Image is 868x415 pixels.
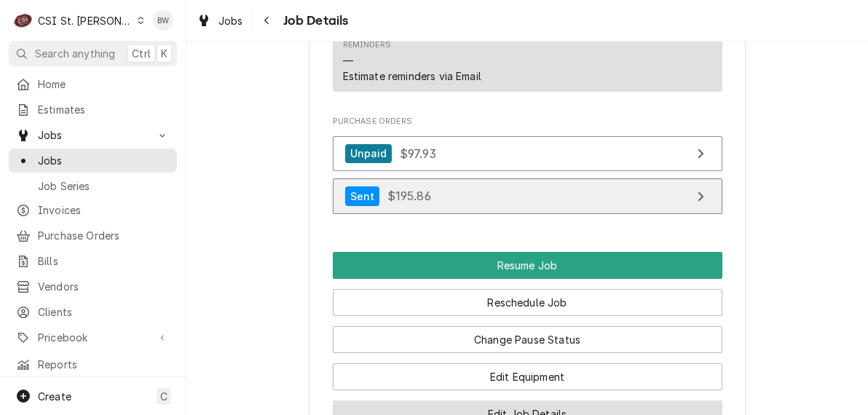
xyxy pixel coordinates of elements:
[9,149,177,173] a: Jobs
[9,274,177,299] a: Vendors
[9,352,177,376] a: Reports
[333,289,722,316] button: Reschedule Job
[387,189,431,203] span: $195.86
[38,253,170,269] span: Bills
[38,202,170,218] span: Invoices
[153,10,173,31] div: BW
[9,224,177,248] a: Purchase Orders
[9,72,177,96] a: Home
[333,316,722,353] div: Button Group Row
[13,10,33,31] div: CSI St. Louis's Avatar
[218,13,243,28] span: Jobs
[38,390,71,403] span: Create
[38,102,170,117] span: Estimates
[191,9,249,33] a: Jobs
[38,330,148,345] span: Pricebook
[333,252,722,279] div: Button Group Row
[38,228,170,243] span: Purchase Orders
[13,10,33,31] div: C
[343,68,481,84] div: Estimate reminders via Email
[333,252,722,279] button: Resume Job
[35,46,115,61] span: Search anything
[38,279,170,294] span: Vendors
[38,304,170,320] span: Clients
[9,98,177,122] a: Estimates
[333,116,722,127] span: Purchase Orders
[38,357,170,372] span: Reports
[333,136,722,172] a: View Purchase Order
[333,178,722,214] a: View Purchase Order
[9,325,177,349] a: Go to Pricebook
[38,153,170,168] span: Jobs
[343,39,481,84] div: Reminders
[333,279,722,316] div: Button Group Row
[161,46,167,61] span: K
[333,353,722,390] div: Button Group Row
[343,53,353,68] div: —
[9,249,177,273] a: Bills
[333,363,722,390] button: Edit Equipment
[160,389,167,404] span: C
[9,41,177,66] button: Search anythingCtrlK
[9,123,177,147] a: Go to Jobs
[333,116,722,221] div: Purchase Orders
[345,186,380,206] div: Sent
[400,146,436,160] span: $97.93
[38,13,133,28] div: CSI St. [PERSON_NAME]
[345,144,392,164] div: Unpaid
[279,11,349,31] span: Job Details
[343,39,391,51] div: Reminders
[9,300,177,324] a: Clients
[153,10,173,31] div: Brad Wicks's Avatar
[38,127,148,143] span: Jobs
[333,326,722,353] button: Change Pause Status
[9,198,177,222] a: Invoices
[9,174,177,198] a: Job Series
[38,178,170,194] span: Job Series
[38,76,170,92] span: Home
[256,9,279,32] button: Navigate back
[132,46,151,61] span: Ctrl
